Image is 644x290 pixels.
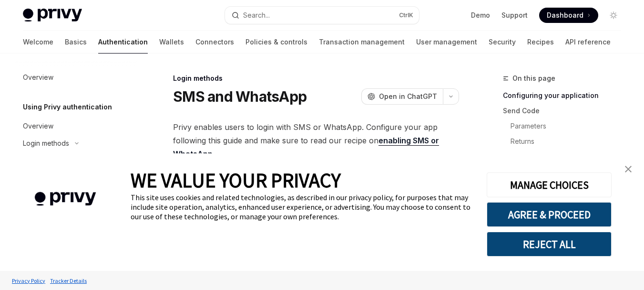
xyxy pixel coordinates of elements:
button: REJECT ALL [487,232,612,257]
img: close banner [625,166,632,172]
img: company logo [14,178,116,220]
a: Returns [503,134,629,149]
span: Ctrl K [399,11,413,19]
span: Privy enables users to login with SMS or WhatsApp. Configure your app following this guide and ma... [173,120,459,161]
a: API reference [565,31,611,54]
a: Privacy Policy [10,272,48,289]
button: Search...CtrlK [225,7,419,24]
a: Dashboard [539,8,598,23]
div: Overview [23,120,53,132]
a: Tracker Details [48,272,89,289]
h1: SMS and WhatsApp [173,88,307,105]
img: light logo [23,9,82,22]
div: Login methods [173,74,459,83]
a: Overview [15,69,137,86]
a: Formatting the phone number [503,149,629,164]
div: Login methods [23,138,69,149]
a: Overview [15,118,137,135]
button: AGREE & PROCEED [487,202,612,227]
div: This site uses cookies and related technologies, as described in our privacy policy, for purposes... [131,193,472,221]
a: Policies & controls [245,31,307,54]
a: Connectors [195,31,234,54]
a: Wallets [159,31,184,54]
div: Search... [243,10,270,21]
a: User management [416,31,477,54]
a: Send Code [503,103,629,118]
span: Dashboard [547,11,583,20]
span: On this page [512,73,555,84]
a: Demo [471,11,490,20]
a: Recipes [527,31,554,54]
a: Support [501,11,528,20]
button: Open in ChatGPT [361,88,443,105]
a: Email [15,152,137,169]
a: Authentication [98,31,148,54]
a: Security [489,31,516,54]
span: Open in ChatGPT [379,92,437,101]
button: Login methods [15,135,137,152]
a: Basics [65,31,87,54]
button: Toggle dark mode [606,8,621,23]
div: Overview [23,72,53,83]
a: Transaction management [319,31,405,54]
a: Parameters [503,118,629,134]
button: MANAGE CHOICES [487,172,612,197]
a: Welcome [23,31,53,54]
h5: Using Privy authentication [23,101,112,113]
span: WE VALUE YOUR PRIVACY [131,168,341,193]
a: close banner [619,160,638,179]
a: Configuring your application [503,88,629,103]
